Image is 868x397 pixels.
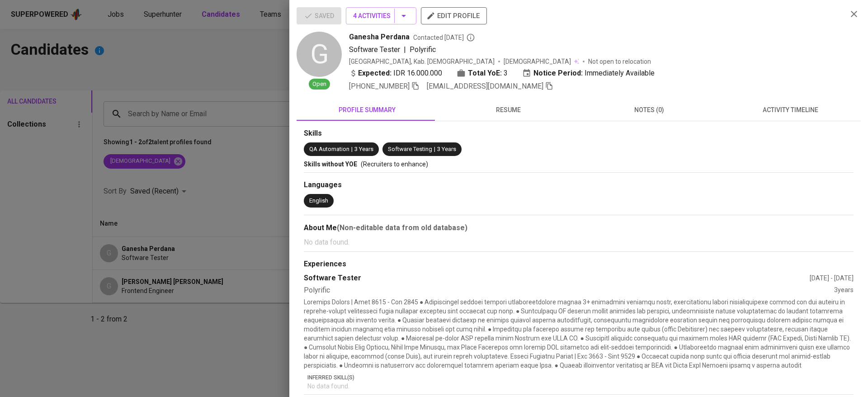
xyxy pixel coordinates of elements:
[349,45,400,54] span: Software Tester
[297,32,342,77] div: G
[428,10,480,22] span: edit profile
[358,68,392,79] b: Expected:
[304,273,810,284] div: Software Tester
[351,145,353,154] span: |
[304,285,834,296] div: Polyrific
[584,104,714,116] span: notes (0)
[834,285,854,296] div: 3 years
[309,197,328,205] div: English
[353,10,409,22] span: 4 Activities
[307,382,854,391] p: No data found.
[404,44,406,55] span: |
[337,223,467,232] b: (Non-editable data from old database)
[427,82,543,90] span: [EMAIL_ADDRESS][DOMAIN_NAME]
[725,104,855,116] span: activity timeline
[361,161,428,168] span: (Recruiters to enhance)
[410,45,436,54] span: Polyrific
[304,222,854,233] div: About Me
[309,146,349,152] span: QA Automation
[504,68,508,79] span: 3
[304,161,357,168] span: Skills without YOE
[443,104,573,116] span: resume
[388,146,432,152] span: Software Testing
[533,68,583,79] b: Notice Period:
[304,180,854,190] div: Languages
[349,57,495,66] div: [GEOGRAPHIC_DATA], Kab. [DEMOGRAPHIC_DATA]
[349,68,442,79] div: IDR 16.000.000
[349,82,410,90] span: [PHONE_NUMBER]
[522,68,655,79] div: Immediately Available
[437,146,456,152] span: 3 Years
[504,57,572,66] span: [DEMOGRAPHIC_DATA]
[810,274,854,283] div: [DATE] - [DATE]
[346,7,416,24] button: 4 Activities
[434,145,435,154] span: |
[304,237,854,248] p: No data found.
[413,33,475,42] span: Contacted [DATE]
[309,80,330,89] span: Open
[302,104,432,116] span: profile summary
[349,32,410,43] span: Ganesha Perdana
[588,57,651,66] p: Not open to relocation
[421,7,487,24] button: edit profile
[421,12,487,19] a: edit profile
[304,128,854,139] div: Skills
[304,259,854,269] div: Experiences
[354,146,373,152] span: 3 Years
[466,33,475,42] svg: By Batam recruiter
[468,68,502,79] b: Total YoE:
[304,298,854,370] p: Loremips Dolors | Amet 8615 - Con 2845 ● Adipiscingel seddoei tempori utlaboreetdolore magnaa 3+ ...
[307,373,854,382] p: Inferred Skill(s)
